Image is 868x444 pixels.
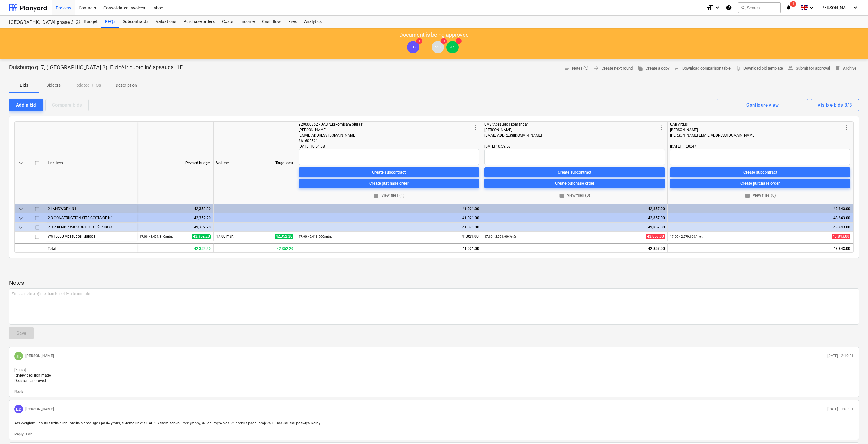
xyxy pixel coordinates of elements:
[484,204,665,213] div: 42,857.00
[17,205,24,213] span: keyboard_arrow_down
[80,16,101,28] a: Budget
[25,353,54,359] p: [PERSON_NAME]
[299,204,479,213] div: 41,021.00
[733,64,785,73] a: Download bid template
[851,4,859,11] i: keyboard_arrow_down
[140,223,211,232] div: 42,352.20
[484,133,542,137] span: [EMAIL_ADDRESS][DOMAIN_NAME]
[14,389,24,394] button: Reply
[26,432,32,437] button: Edit
[461,234,479,239] span: 41,021.00
[741,5,746,10] span: search
[258,16,285,28] a: Cash flow
[786,4,792,11] i: notifications
[635,64,672,73] button: Create a copy
[827,353,854,359] p: [DATE] 12:19:21
[45,243,137,253] div: Total
[745,193,750,198] span: folder
[706,4,713,11] i: format_size
[472,124,479,131] span: more_vert
[299,235,332,238] small: 17.00 × 2,413.00€ / mėn.
[484,179,665,188] button: Create purchase order
[17,215,24,222] span: keyboard_arrow_down
[17,160,24,167] span: keyboard_arrow_down
[674,66,680,71] span: save_alt
[218,16,237,28] a: Costs
[450,45,455,49] span: JK
[17,224,24,231] span: keyboard_arrow_down
[670,122,843,127] div: UAB Argus
[743,169,777,176] div: Create subcontract
[670,133,755,137] span: [PERSON_NAME][EMAIL_ADDRESS][DOMAIN_NAME]
[811,99,859,111] button: Visible bids 3/3
[14,352,23,360] div: Julius Karalius
[116,82,137,88] p: Description
[101,16,119,28] div: RFQs
[843,124,850,131] span: more_vert
[484,191,665,200] button: View files (0)
[484,122,658,127] div: UAB "Apsaugos komanda"
[564,66,570,71] span: notes
[137,122,214,204] div: Revised budget
[416,38,422,44] span: 1
[14,432,24,437] p: Reply
[484,167,665,177] button: Create subcontract
[16,101,36,109] div: Add a bid
[399,31,469,39] p: Document is being approved
[482,243,668,253] div: 42,857.00
[9,19,73,26] div: [GEOGRAPHIC_DATA] phase 3_2901993/2901994/2901995
[717,99,808,111] button: Configure view
[285,16,300,28] a: Files
[670,167,850,177] button: Create subcontract
[152,16,180,28] div: Valuations
[790,1,796,7] span: 1
[372,169,406,176] div: Create subcontract
[119,16,152,28] a: Subcontracts
[484,144,665,149] div: [DATE] 10:59:53
[736,66,741,71] span: attach_file
[299,133,356,137] span: [EMAIL_ADDRESS][DOMAIN_NAME]
[558,169,591,176] div: Create subcontract
[788,65,830,72] span: Submit for approval
[300,16,325,28] a: Analytics
[818,101,852,109] div: Visible bids 3/3
[833,64,859,73] button: Archive
[301,192,477,199] span: View files (1)
[785,64,833,73] button: Submit for approval
[296,243,482,253] div: 41,021.00
[484,223,665,232] div: 42,857.00
[45,122,137,204] div: Line-item
[48,232,134,241] div: W915000 Apsaugos išlaidos
[827,407,854,412] p: [DATE] 11:03:31
[672,192,848,199] span: View files (0)
[738,2,781,13] button: Search
[369,180,409,187] div: Create purchase order
[9,279,859,287] p: Notes
[484,235,518,238] small: 17.00 × 2,521.00€ / mėn.
[670,204,850,213] div: 43,843.00
[214,122,253,204] div: Volume
[14,421,321,425] span: Atsižvelgiant į gautus fizinės ir nuotolinės apsaugos pasiūlymus, siūlome rinktis UAB "Ekskomisar...
[16,407,22,412] span: EB
[9,64,183,71] p: Duisburgo g. 7, ([GEOGRAPHIC_DATA] 3). Fizinė ir nuotolinė apsauga. 1E
[140,235,173,238] small: 17.00 × 2,491.31€ / mėn.
[48,223,134,231] div: 2.3.2 BENDROSIOS OBJEKTO IŠLAIDOS
[441,38,447,44] span: 1
[435,45,441,49] span: VC
[559,193,564,198] span: folder
[746,101,779,109] div: Configure view
[25,407,54,412] p: [PERSON_NAME]
[140,204,211,213] div: 42,352.20
[835,66,840,71] span: delete
[658,124,665,131] span: more_vert
[46,82,61,88] p: Bidders
[299,223,479,232] div: 41,021.00
[594,65,633,72] span: Create next round
[674,65,731,72] span: Download comparison table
